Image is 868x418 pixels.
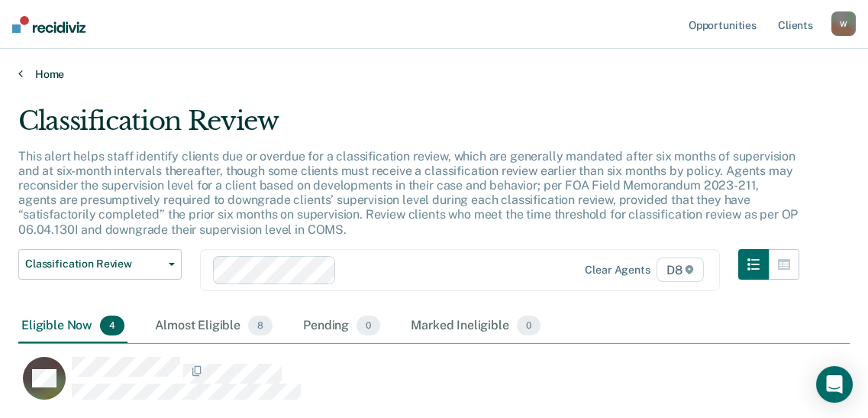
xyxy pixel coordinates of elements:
span: Classification Review [25,258,163,271]
button: W [831,11,856,36]
div: CaseloadOpportunityCell-0824883 [18,356,737,417]
div: Clear agents [585,264,650,277]
span: 8 [248,316,273,335]
span: 0 [357,316,380,335]
div: Eligible Now4 [18,309,127,343]
div: Classification Review [18,105,799,149]
span: 4 [100,316,124,335]
div: Open Intercom Messenger [816,366,853,403]
div: Marked Ineligible0 [408,309,544,343]
span: 0 [517,316,540,335]
a: Home [18,67,850,81]
span: D8 [657,258,705,282]
img: Recidiviz [12,16,86,33]
p: This alert helps staff identify clients due or overdue for a classification review, which are gen... [18,149,798,237]
div: Almost Eligible8 [152,309,276,343]
div: Pending0 [300,309,383,343]
button: Classification Review [18,249,182,280]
